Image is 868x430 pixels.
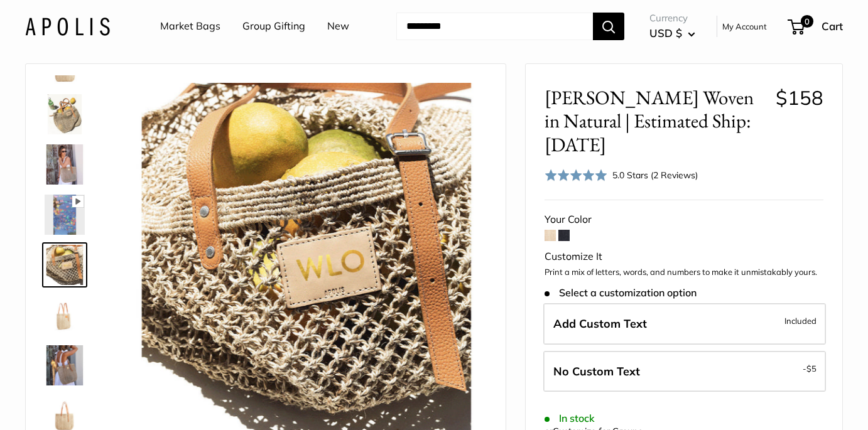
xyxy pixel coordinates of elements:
div: Your Color [545,210,823,229]
span: Currency [649,9,695,27]
label: Add Custom Text [543,303,826,345]
button: Search [593,13,624,40]
button: USD $ [649,23,695,43]
a: Mercado Woven in Natural | Estimated Ship: Oct. 19th [42,242,87,288]
a: Group Gifting [242,17,305,36]
img: Mercado Woven in Natural | Estimated Ship: Oct. 19th [45,195,85,235]
img: Mercado Woven in Natural | Estimated Ship: Oct. 19th [45,245,85,285]
p: Print a mix of letters, words, and numbers to make it unmistakably yours. [545,266,823,279]
a: 0 Cart [789,16,843,36]
span: Cart [822,19,843,33]
label: Leave Blank [543,351,826,392]
span: USD $ [649,26,682,40]
a: Market Bags [160,17,220,36]
span: Included [784,313,816,328]
img: Mercado Woven in Natural | Estimated Ship: Oct. 19th [45,295,85,335]
a: New [327,17,349,36]
a: Mercado Woven in Natural | Estimated Ship: Oct. 19th [42,192,87,237]
div: 5.0 Stars (2 Reviews) [612,168,698,182]
span: $158 [776,85,823,110]
a: Mercado Woven in Natural | Estimated Ship: Oct. 19th [42,142,87,187]
span: Select a customization option [545,287,696,299]
a: Mercado Woven in Natural | Estimated Ship: Oct. 19th [42,343,87,388]
span: - [803,361,816,376]
a: Mercado Woven in Natural | Estimated Ship: Oct. 19th [42,92,87,137]
img: Apolis [25,17,110,35]
span: No Custom Text [553,364,640,379]
span: In stock [545,412,594,424]
img: Mercado Woven in Natural | Estimated Ship: Oct. 19th [45,345,85,385]
div: Customize It [545,247,823,266]
div: 5.0 Stars (2 Reviews) [545,166,698,184]
input: Search... [396,13,593,40]
span: [PERSON_NAME] Woven in Natural | Estimated Ship: [DATE] [545,86,766,156]
img: Mercado Woven in Natural | Estimated Ship: Oct. 19th [45,94,85,134]
a: Mercado Woven in Natural | Estimated Ship: Oct. 19th [42,293,87,338]
span: $5 [806,363,816,374]
span: Add Custom Text [553,316,647,331]
span: 0 [801,15,813,28]
img: Mercado Woven in Natural | Estimated Ship: Oct. 19th [45,144,85,185]
a: My Account [722,19,767,34]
